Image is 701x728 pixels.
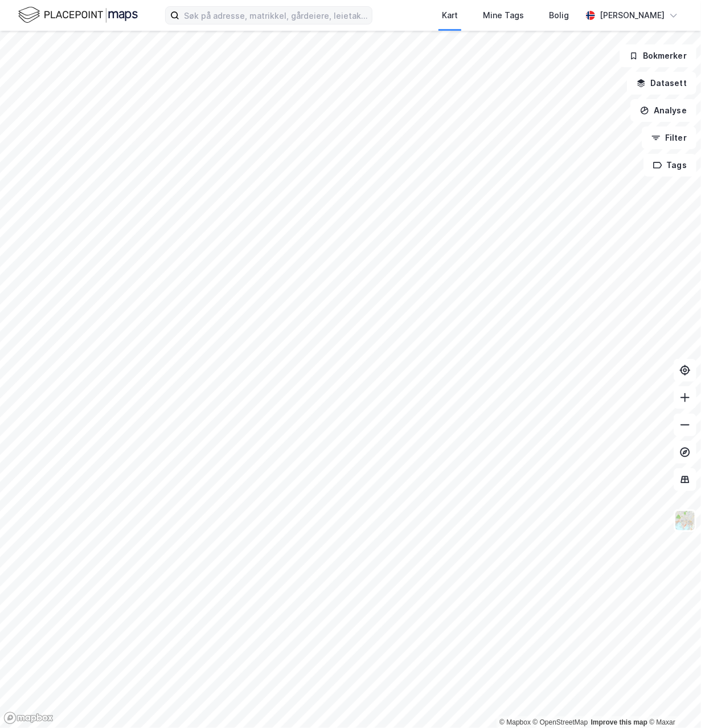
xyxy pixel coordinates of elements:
[643,154,696,177] button: Tags
[442,9,458,22] div: Kart
[18,5,138,25] img: logo.f888ab2527a4732fd821a326f86c7f29.svg
[620,44,696,67] button: Bokmerker
[627,72,696,95] button: Datasett
[600,9,665,22] div: [PERSON_NAME]
[591,718,647,726] a: Improve this map
[674,510,696,531] img: Z
[644,673,701,728] iframe: Chat Widget
[533,718,588,726] a: OpenStreetMap
[549,9,569,22] div: Bolig
[499,718,531,726] a: Mapbox
[483,9,524,22] div: Mine Tags
[3,711,54,725] a: Mapbox homepage
[630,99,696,122] button: Analyse
[179,7,372,24] input: Søk på adresse, matrikkel, gårdeiere, leietakere eller personer
[642,126,696,149] button: Filter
